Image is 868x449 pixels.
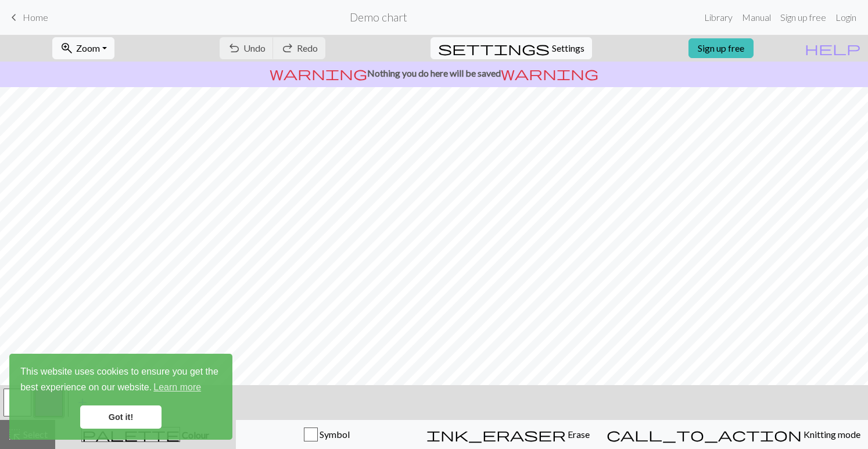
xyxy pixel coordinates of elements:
span: zoom_in [60,40,74,56]
i: Settings [438,41,550,55]
a: Home [7,8,48,27]
a: Sign up free [776,6,831,29]
span: ink_eraser [426,426,566,443]
div: cookieconsent [9,354,232,440]
a: Login [831,6,861,29]
a: Manual [737,6,776,29]
span: Zoom [76,42,100,53]
h2: Demo chart [350,10,407,24]
button: SettingsSettings [431,37,592,59]
span: Home [23,12,48,23]
span: call_to_action [607,426,802,443]
span: highlight_alt [8,426,21,443]
button: Symbol [236,420,418,449]
span: help [805,40,860,56]
span: Symbol [318,429,350,440]
button: Erase [417,420,599,449]
span: Erase [566,429,590,440]
button: Zoom [52,37,114,59]
span: settings [438,40,550,56]
a: Sign up free [688,38,754,58]
span: Settings [552,41,584,55]
a: Library [700,6,737,29]
span: This website uses cookies to ensure you get the best experience on our website. [20,365,221,396]
span: warning [501,65,598,81]
span: Knitting mode [802,429,860,440]
a: learn more about cookies [152,379,203,396]
span: keyboard_arrow_left [7,9,21,26]
span: warning [270,65,367,81]
p: Nothing you do here will be saved [5,66,863,80]
a: dismiss cookie message [80,405,162,429]
button: Knitting mode [599,420,868,449]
